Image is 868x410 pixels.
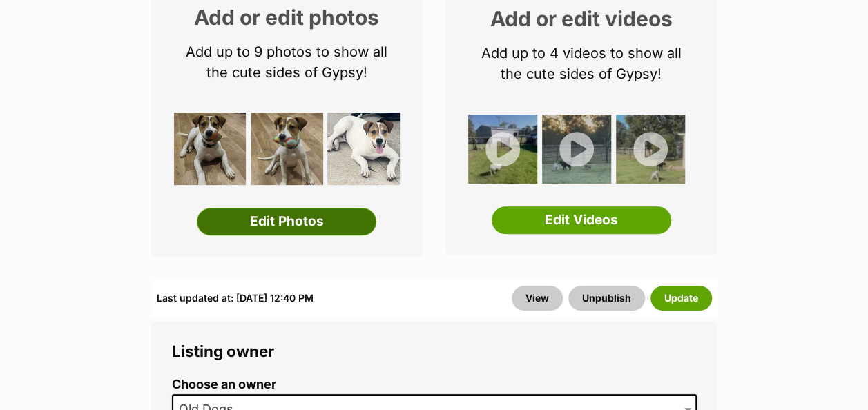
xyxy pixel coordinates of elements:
[197,208,376,235] a: Edit Photos
[172,7,403,28] h2: Add or edit photos
[492,206,671,234] a: Edit Videos
[542,115,611,184] img: sdnt7wsgfqv5znrkk24v.jpg
[468,115,537,184] img: ry91twdlv6tn7dms52vd.jpg
[568,286,645,311] button: Unpublish
[512,286,563,311] a: View
[650,286,712,311] button: Update
[466,8,697,29] h2: Add or edit videos
[466,43,697,84] p: Add up to 4 videos to show all the cute sides of Gypsy!
[172,378,697,392] label: Choose an owner
[616,115,685,184] img: vctkvvosn1ag5xjqvnxp.jpg
[157,286,314,311] div: Last updated at: [DATE] 12:40 PM
[172,342,274,360] span: Listing owner
[172,41,403,83] p: Add up to 9 photos to show all the cute sides of Gypsy!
